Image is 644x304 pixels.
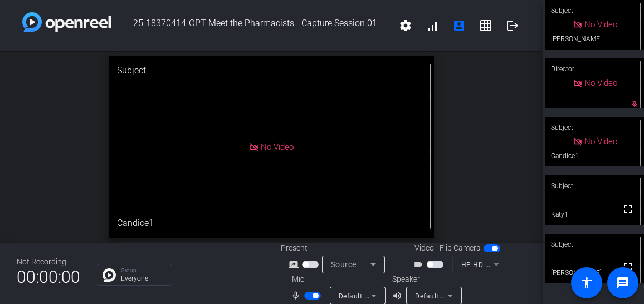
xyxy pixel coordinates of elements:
[17,263,80,291] span: 00:00:00
[545,117,644,138] div: Subject
[111,12,392,39] span: 25-18370414-OPT Meet the Pharmacists - Capture Session 01
[109,56,434,86] div: Subject
[22,12,111,32] img: white-gradient.svg
[103,268,116,282] img: Chat Icon
[580,276,593,290] mat-icon: accessibility
[506,19,519,32] mat-icon: logout
[415,291,535,300] span: Default - Speakers (Realtek(R) Audio)
[339,291,615,300] span: Default - Microphone Array (Intel® Smart Sound Technology for Digital Microphones)
[289,258,302,271] mat-icon: screen_share_outline
[392,273,459,285] div: Speaker
[452,19,466,32] mat-icon: account_box
[261,142,294,152] span: No Video
[414,242,434,254] span: Video
[621,202,635,215] mat-icon: fullscreen
[281,242,392,254] div: Present
[440,242,481,254] span: Flip Camera
[545,175,644,197] div: Subject
[121,268,166,273] p: Group
[545,234,644,255] div: Subject
[392,289,406,302] mat-icon: volume_up
[621,261,635,274] mat-icon: fullscreen
[545,58,644,80] div: Director
[616,276,630,290] mat-icon: message
[584,136,617,146] span: No Video
[121,275,166,282] p: Everyone
[331,260,357,269] span: Source
[419,12,446,39] button: signal_cellular_alt
[479,19,492,32] mat-icon: grid_on
[17,256,80,268] div: Not Recording
[584,78,617,88] span: No Video
[399,19,412,32] mat-icon: settings
[281,273,392,285] div: Mic
[584,19,617,30] span: No Video
[413,258,427,271] mat-icon: videocam_outline
[291,289,304,302] mat-icon: mic_none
